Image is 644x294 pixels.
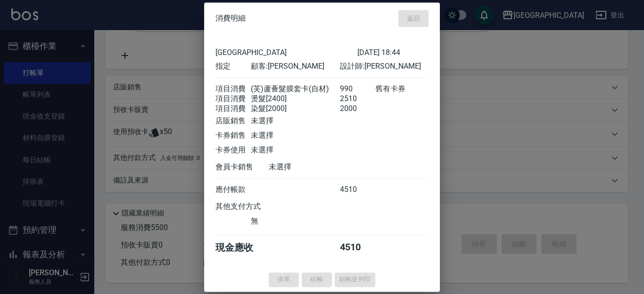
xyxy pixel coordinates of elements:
[251,62,339,72] div: 顧客: [PERSON_NAME]
[215,104,251,114] div: 項目消費
[215,48,357,57] div: [GEOGRAPHIC_DATA]
[215,116,251,126] div: 店販銷售
[340,62,429,72] div: 設計師: [PERSON_NAME]
[251,94,339,104] div: 燙髮[2400]
[251,84,339,94] div: (芙)蘆薈髮膜套卡(自材)
[251,104,339,114] div: 染髮[2000]
[215,145,251,155] div: 卡券使用
[215,84,251,94] div: 項目消費
[251,145,339,155] div: 未選擇
[251,131,339,141] div: 未選擇
[215,62,251,72] div: 指定
[340,185,375,195] div: 4510
[340,94,375,104] div: 2510
[375,84,429,94] div: 舊有卡券
[215,131,251,141] div: 卡券銷售
[215,14,246,23] span: 消費明細
[269,162,357,172] div: 未選擇
[215,162,269,172] div: 會員卡銷售
[251,116,339,126] div: 未選擇
[215,241,269,254] div: 現金應收
[340,241,375,254] div: 4510
[215,202,287,212] div: 其他支付方式
[215,94,251,104] div: 項目消費
[357,48,429,57] div: [DATE] 18:44
[251,216,339,226] div: 無
[340,84,375,94] div: 990
[340,104,375,114] div: 2000
[215,185,251,195] div: 應付帳款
